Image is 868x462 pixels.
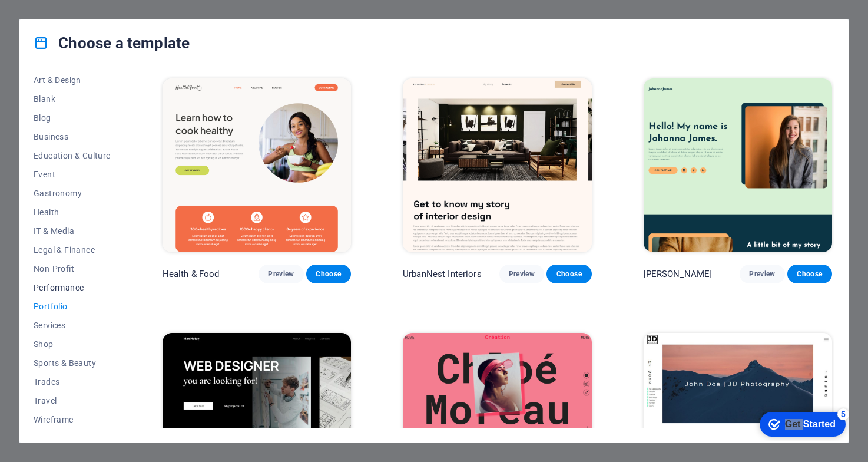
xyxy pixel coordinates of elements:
[34,113,111,123] span: Blog
[34,184,111,203] button: Gastronomy
[34,165,111,184] button: Event
[34,245,111,255] span: Legal & Finance
[34,189,111,198] span: Gastronomy
[546,265,591,283] button: Choose
[34,335,111,354] button: Shop
[34,108,111,127] button: Blog
[34,71,111,90] button: Art & Design
[9,6,95,31] div: Get Started 5 items remaining, 0% complete
[403,78,591,252] img: UrbanNest Interiors
[34,226,111,236] span: IT & Media
[34,264,111,273] span: Non-Profit
[34,240,111,259] button: Legal & Finance
[797,269,823,279] span: Choose
[34,339,111,349] span: Shop
[556,269,582,279] span: Choose
[34,170,111,179] span: Event
[163,268,220,280] p: Health & Food
[509,269,535,279] span: Preview
[34,207,111,217] span: Health
[163,78,351,252] img: Health & Food
[87,2,99,14] div: 5
[740,265,784,283] button: Preview
[34,415,111,424] span: Wireframe
[34,297,111,316] button: Portfolio
[787,265,832,283] button: Choose
[34,259,111,278] button: Non-Profit
[499,265,544,283] button: Preview
[34,278,111,297] button: Performance
[34,358,111,368] span: Sports & Beauty
[644,268,713,280] p: [PERSON_NAME]
[34,391,111,410] button: Travel
[34,146,111,165] button: Education & Culture
[34,354,111,372] button: Sports & Beauty
[34,372,111,391] button: Trades
[34,90,111,108] button: Blank
[34,222,111,240] button: IT & Media
[34,410,111,429] button: Wireframe
[34,34,190,52] h4: Choose a template
[34,396,111,405] span: Travel
[34,302,111,311] span: Portfolio
[268,269,294,279] span: Preview
[259,265,303,283] button: Preview
[34,132,111,141] span: Business
[644,78,832,252] img: Johanna James
[34,127,111,146] button: Business
[403,268,482,280] p: UrbanNest Interiors
[316,269,342,279] span: Choose
[34,321,111,330] span: Services
[34,316,111,335] button: Services
[34,377,111,387] span: Trades
[35,13,85,24] div: Get Started
[34,94,111,104] span: Blank
[306,265,351,283] button: Choose
[34,283,111,292] span: Performance
[749,269,775,279] span: Preview
[34,203,111,222] button: Health
[34,151,111,160] span: Education & Culture
[34,75,111,85] span: Art & Design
